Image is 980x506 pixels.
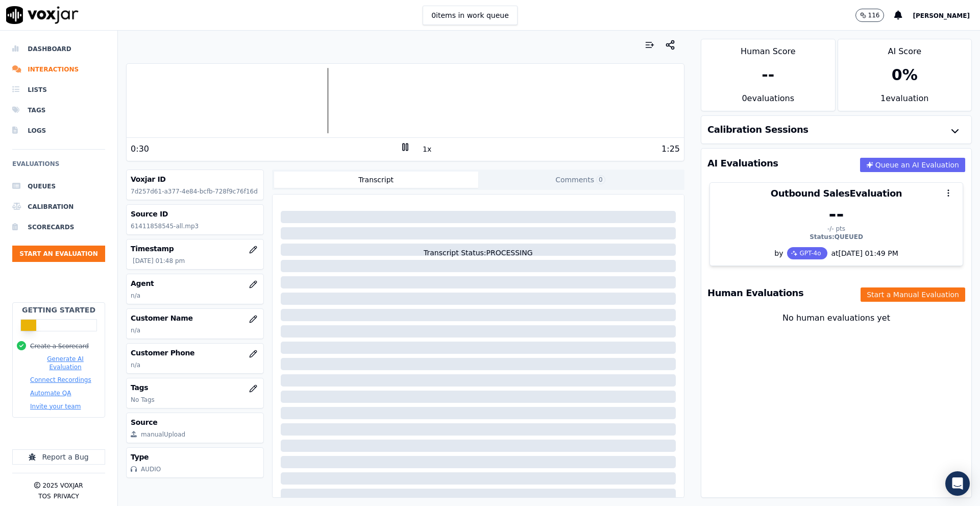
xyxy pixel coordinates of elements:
div: GPT-4o [787,247,827,259]
div: manualUpload [141,430,185,439]
a: Interactions [12,59,105,80]
button: Invite your team [30,402,81,411]
div: Transcript Status: PROCESSING [277,199,680,258]
button: Automate QA [30,389,71,397]
button: TOS [38,492,51,500]
div: 0:30 [131,143,149,155]
button: Comments [478,172,682,188]
h3: Customer Name [131,313,259,323]
div: No human evaluations yet [709,312,963,349]
div: 1:25 [661,143,680,155]
button: 1x [421,142,433,156]
p: 61411858545-all.mp3 [131,222,259,230]
button: Start an Evaluation [12,246,105,262]
h3: Timestamp [131,244,259,254]
div: -- [762,66,774,84]
div: at [DATE] 01:49 PM [827,248,898,258]
h6: Evaluations [12,158,105,176]
button: Generate AI Evaluation [30,355,101,371]
p: 2025 Voxjar [42,481,83,490]
span: 0 [596,175,605,184]
button: Start a Manual Evaluation [861,287,965,302]
p: n/a [131,326,259,334]
h3: Type [131,452,259,462]
div: Human Score [701,39,835,58]
div: 0 evaluation s [701,92,835,111]
h3: Voxjar ID [131,174,259,184]
h3: Customer Phone [131,348,259,358]
button: Privacy [54,492,79,500]
div: 1 evaluation [838,92,971,111]
h3: Source ID [131,209,259,219]
a: Calibration [12,197,105,217]
button: Connect Recordings [30,376,91,384]
p: 7d257d61-a377-4e84-bcfb-728f9c76f16d [131,187,259,196]
button: 116 [855,9,885,22]
p: No Tags [131,396,259,404]
div: AUDIO [141,465,161,473]
div: -- [716,204,957,225]
a: Tags [12,100,105,121]
div: Status: QUEUED [716,233,957,241]
p: n/a [131,292,259,300]
a: Lists [12,80,105,100]
a: Scorecards [12,217,105,237]
p: 116 [868,11,880,19]
div: 0 % [892,66,918,84]
h2: Getting Started [22,305,95,315]
div: AI Score [838,39,971,58]
button: Create a Scorecard [30,342,89,350]
img: voxjar logo [6,6,79,24]
h3: Human Evaluations [707,288,803,298]
a: Logs [12,121,105,141]
div: -/- pts [716,225,957,233]
h3: Source [131,417,259,427]
p: n/a [131,361,259,369]
span: [PERSON_NAME] [913,12,970,19]
button: Report a Bug [12,449,105,465]
button: Queue an AI Evaluation [860,158,965,172]
button: [PERSON_NAME] [913,9,980,21]
h3: Tags [131,382,259,393]
p: [DATE] 01:48 pm [133,257,259,265]
a: Queues [12,176,105,197]
div: by [710,247,963,266]
h3: Agent [131,278,259,288]
a: Dashboard [12,39,105,59]
button: 116 [855,9,895,22]
h3: AI Evaluations [707,159,778,168]
button: Transcript [274,172,478,188]
div: Open Intercom Messenger [945,471,970,496]
h3: Calibration Sessions [707,125,808,134]
button: 0items in work queue [423,6,518,25]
